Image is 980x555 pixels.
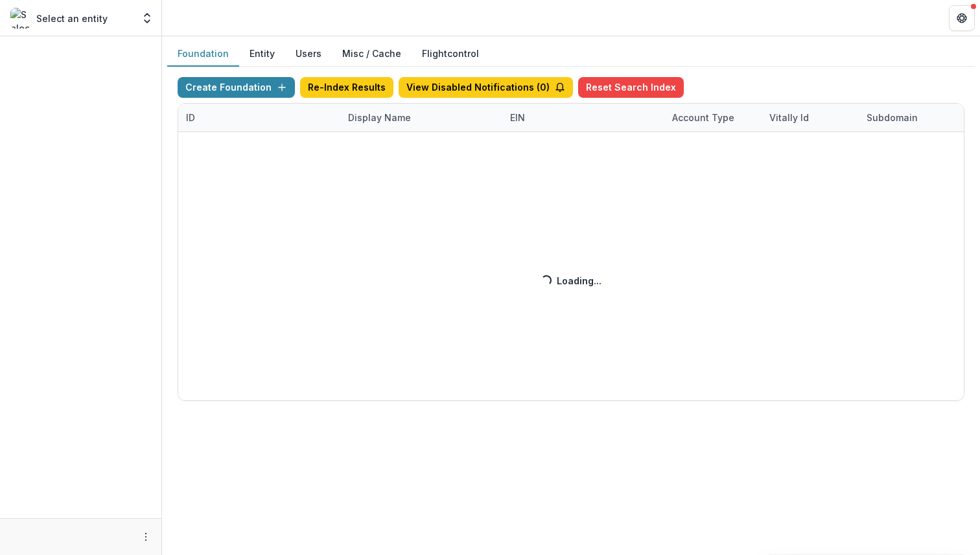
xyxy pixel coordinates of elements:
p: Select an entity [36,12,108,25]
button: Users [285,41,332,67]
button: More [138,529,154,545]
button: Misc / Cache [332,41,412,67]
a: Flightcontrol [422,47,479,60]
button: Entity [239,41,285,67]
button: Get Help [949,5,975,31]
button: Foundation [167,41,239,67]
img: Select an entity [10,8,31,28]
button: Open entity switcher [138,5,156,31]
